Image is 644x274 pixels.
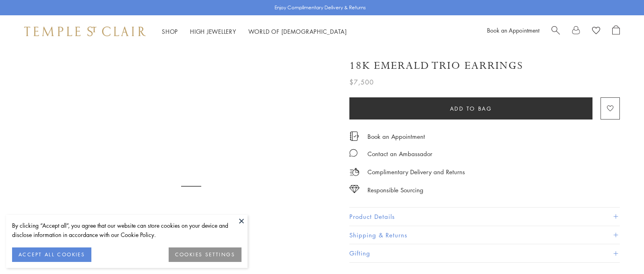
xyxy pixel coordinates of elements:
img: icon_delivery.svg [349,167,359,177]
button: Add to bag [349,97,592,119]
button: ACCEPT ALL COOKIES [12,247,91,262]
a: Book an Appointment [367,132,425,141]
span: Add to bag [450,104,492,113]
img: Temple St. Clair [24,27,146,36]
a: Book an Appointment [487,26,539,34]
span: $7,500 [349,77,374,87]
p: Complimentary Delivery and Returns [367,167,465,177]
nav: Main navigation [162,27,347,37]
a: View Wishlist [592,25,600,37]
div: Contact an Ambassador [367,149,432,159]
h1: 18K Emerald Trio Earrings [349,59,523,73]
button: Product Details [349,208,620,226]
button: COOKIES SETTINGS [169,247,242,262]
button: Shipping & Returns [349,226,620,244]
img: icon_sourcing.svg [349,185,359,193]
iframe: Gorgias live chat messenger [604,236,636,266]
div: Responsible Sourcing [367,185,423,195]
img: icon_appointment.svg [349,132,359,141]
button: Gifting [349,244,620,262]
p: Enjoy Complimentary Delivery & Returns [275,4,366,12]
a: High JewelleryHigh Jewellery [190,27,236,35]
a: World of [DEMOGRAPHIC_DATA]World of [DEMOGRAPHIC_DATA] [248,27,347,35]
a: Open Shopping Bag [612,25,620,37]
img: MessageIcon-01_2.svg [349,149,357,157]
a: Search [551,25,560,37]
div: By clicking “Accept all”, you agree that our website can store cookies on your device and disclos... [12,221,242,239]
a: ShopShop [162,27,178,35]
